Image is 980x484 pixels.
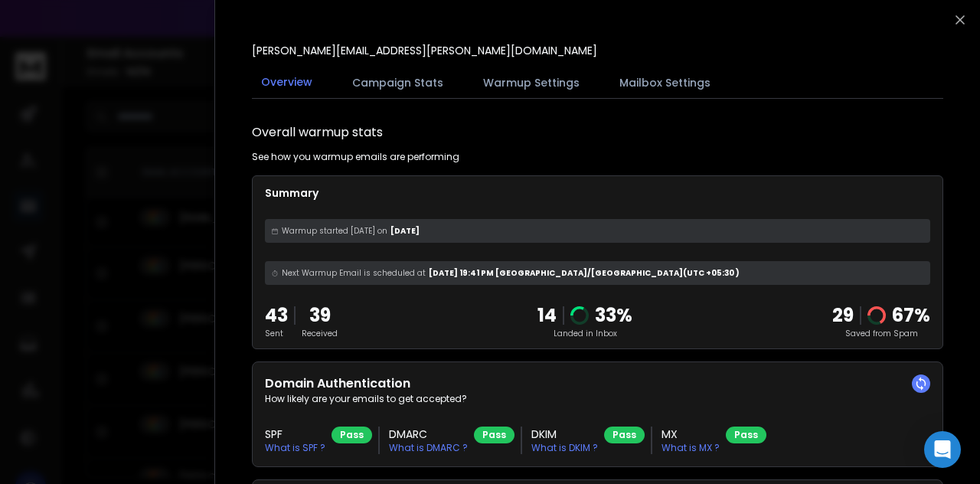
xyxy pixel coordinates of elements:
div: Pass [474,427,514,443]
p: Landed in Inbox [537,328,632,339]
p: What is DMARC ? [389,442,468,454]
div: [DATE] [265,219,930,243]
button: Warmup Settings [474,66,589,100]
p: 67 % [892,303,930,328]
span: Warmup started [DATE] on [282,225,387,237]
button: Campaign Stats [343,66,452,100]
p: Sent [265,328,288,339]
h3: DMARC [389,427,468,442]
button: Overview [252,65,322,100]
div: Open Intercom Messenger [924,431,961,468]
div: Pass [604,427,645,443]
p: See how you warmup emails are performing [252,151,459,163]
p: Received [302,328,338,339]
p: What is SPF ? [265,442,325,454]
div: Pass [726,427,766,443]
div: [DATE] 19:41 PM [GEOGRAPHIC_DATA]/[GEOGRAPHIC_DATA] (UTC +05:30 ) [265,261,930,285]
p: What is DKIM ? [531,442,598,454]
h2: Domain Authentication [265,374,930,393]
span: Next Warmup Email is scheduled at [282,267,426,279]
strong: 29 [832,302,854,328]
p: Summary [265,185,930,201]
h3: MX [661,427,720,442]
p: [PERSON_NAME][EMAIL_ADDRESS][PERSON_NAME][DOMAIN_NAME] [252,43,597,58]
h3: SPF [265,427,325,442]
button: Mailbox Settings [610,66,720,100]
p: 43 [265,303,288,328]
h3: DKIM [531,427,598,442]
p: What is MX ? [661,442,720,454]
p: 14 [537,303,557,328]
p: How likely are your emails to get accepted? [265,393,930,405]
p: 33 % [595,303,632,328]
h1: Overall warmup stats [252,123,383,142]
p: 39 [302,303,338,328]
div: Pass [332,427,372,443]
p: Saved from Spam [832,328,930,339]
